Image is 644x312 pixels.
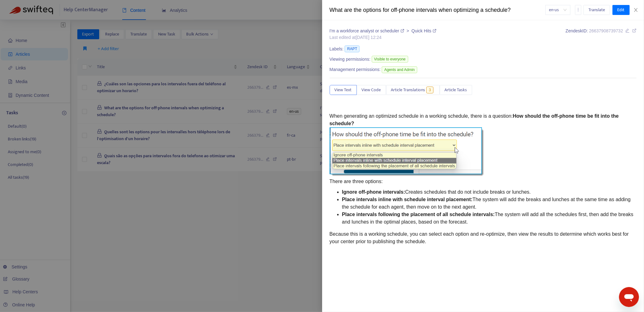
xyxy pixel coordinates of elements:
[589,28,623,33] span: 26637908739732
[426,87,433,93] span: 3
[330,28,405,33] a: I'm a workforce analyst or scheduler
[330,66,381,73] span: Management permissions:
[632,7,640,13] button: Close
[575,5,581,15] button: more
[617,7,625,13] span: Edit
[330,46,344,52] span: Labels:
[576,7,580,12] span: more
[619,287,639,307] iframe: Button to launch messaging window
[330,34,437,41] div: Last edited at [DATE] 12:24
[583,5,610,15] button: Translate
[330,6,545,14] div: What are the options for off-phone intervals when optimizing a schedule?
[382,66,417,73] span: Agents and Admin
[633,7,638,12] span: close
[357,85,386,95] button: View Code
[342,196,637,211] li: The system will add the breaks and lunches at the same time as adding the schedule for each agent...
[362,87,381,93] span: View Code
[330,85,357,95] button: View Text
[330,113,619,126] strong: How should the off-phone time be fit into the schedule?
[330,112,637,185] p: When generating an optimized schedule in a working schedule, there is a question: There are three...
[342,188,637,196] li: Creates schedules that do not include breaks or lunches.
[330,231,629,244] span: Because this is a working schedule, you can select each option and re-optimize, then view the res...
[412,28,437,33] a: Quick Hits
[330,56,370,63] span: Viewing permissions:
[335,87,352,93] span: View Text
[345,45,360,52] span: RAPT
[566,28,637,41] div: Zendesk ID:
[549,5,567,15] span: en-us
[445,87,467,93] span: Article Tasks
[342,189,405,195] strong: Ignore off-phone intervals:
[440,85,472,95] button: Article Tasks
[391,87,425,93] span: Article Translations
[342,212,495,217] strong: Place intervals following the placement of all schedule intervals:
[386,85,440,95] button: Article Translations3
[330,127,486,178] img: 757c156e-4c78-ec6e-73d6-3a85455c0ef7.png
[372,56,408,63] span: Visible to everyone
[342,197,473,202] strong: Place intervals inline with schedule interval placement:
[330,28,437,34] div: >
[613,5,630,15] button: Edit
[588,7,605,13] span: Translate
[342,211,637,226] li: The system will add all the schedules first, then add the breaks and lunches in the optimal place...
